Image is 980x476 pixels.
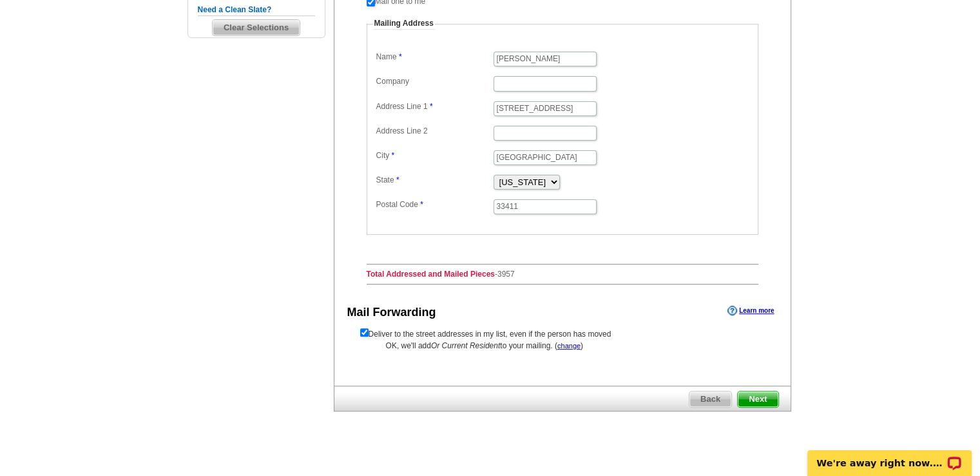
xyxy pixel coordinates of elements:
label: State [376,175,492,186]
span: Back [689,392,731,407]
iframe: LiveChat chat widget [799,435,980,476]
label: Name [376,52,492,63]
strong: Total Addressed and Mailed Pieces [367,270,495,279]
span: Clear Selections [213,20,300,35]
a: change [557,342,581,350]
legend: Mailing Address [373,18,435,30]
span: Or Current Resident [431,341,500,350]
a: Back [689,391,732,408]
span: 3957 [497,270,515,279]
form: Deliver to the street addresses in my list, even if the person has moved [360,326,765,340]
div: Mail Forwarding [347,304,436,321]
label: City [376,150,492,161]
label: Company [376,76,492,87]
span: Next [738,392,778,407]
h5: Need a Clean Slate? [198,4,315,16]
a: Learn more [727,306,774,316]
div: OK, we'll add to your mailing. ( ) [360,340,765,352]
label: Address Line 1 [376,101,492,112]
label: Address Line 2 [376,126,492,137]
label: Postal Code [376,199,492,210]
